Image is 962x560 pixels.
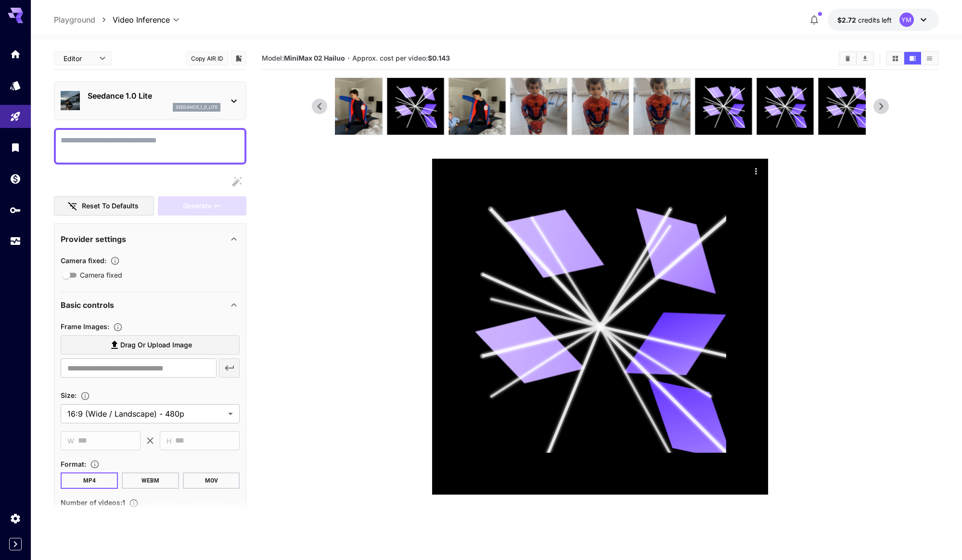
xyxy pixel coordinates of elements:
[67,408,224,420] span: 16:9 (Wide / Landscape) - 480p
[510,78,567,135] img: Gv2qWAAAABklEQVQDANzSJmtNU7flAAAAAElFTkSuQmCC
[838,51,874,65] div: Clear videosDownload All
[10,48,21,60] div: Home
[284,54,345,62] b: MiniMax 02 Hailuo
[10,79,21,91] div: Models
[10,512,21,524] div: Settings
[54,14,113,25] nav: breadcrumb
[122,472,179,489] button: WEBM
[61,322,109,331] span: Frame Images :
[828,9,939,31] button: $2.7204YM
[325,78,382,135] img: 8ScfrqAAAABklEQVQDANPp0XN1n0LuAAAAAElFTkSuQmCC
[61,335,240,355] label: Drag or upload image
[347,52,350,64] p: ·
[857,52,873,64] button: Download All
[61,256,106,265] span: Camera fixed :
[113,14,170,25] span: Video Inference
[86,459,103,469] button: Choose the file format for the output video.
[183,472,240,489] button: MOV
[899,13,914,27] div: YM
[352,54,450,62] span: Approx. cost per video:
[176,104,218,111] p: seedance_1_0_lite
[167,435,171,446] span: H
[88,90,220,102] p: Seedance 1.0 Lite
[921,52,938,64] button: Show videos in list view
[61,228,240,251] div: Provider settings
[120,339,192,351] span: Drag or upload image
[886,51,939,65] div: Show videos in grid viewShow videos in video viewShow videos in list view
[428,54,450,62] b: $0.143
[572,78,629,135] img: +mLT5eAAAABklEQVQDAMVktwQUxurAAAAAAElFTkSuQmCC
[633,78,690,135] img: LKI+NAAAAAZJREFUAwDpBYanPrWusQAAAABJRU5ErkJggg==
[61,472,118,489] button: MP4
[10,108,21,120] div: Playground
[749,164,763,178] div: Actions
[186,51,229,65] button: Copy AIR ID
[77,391,94,401] button: Adjust the dimensions of the generated image by specifying its width and height in pixels, or sel...
[61,233,126,245] p: Provider settings
[10,141,21,153] div: Library
[54,14,95,25] a: Playground
[61,498,125,507] span: Number of videos : 1
[904,52,921,64] button: Show videos in video view
[10,173,21,185] div: Wallet
[839,52,856,64] button: Clear videos
[234,52,243,64] button: Add to library
[837,15,892,25] div: $2.7204
[125,498,142,508] button: Specify how many videos to generate in a single request. Each video generation will be charged se...
[67,435,74,446] span: W
[54,196,154,216] button: Reset to defaults
[262,54,345,62] span: Model:
[64,53,93,64] span: Editor
[80,270,122,280] span: Camera fixed
[109,322,127,332] button: Upload frame images.
[858,16,892,24] span: credits left
[887,52,904,64] button: Show videos in grid view
[61,293,240,317] div: Basic controls
[61,86,240,115] div: Seedance 1.0 Liteseedance_1_0_lite
[61,460,86,468] span: Format :
[10,204,21,216] div: API Keys
[61,391,77,399] span: Size :
[61,299,114,311] p: Basic controls
[10,235,21,247] div: Usage
[449,78,505,135] img: gRIMcgAAAAZJREFUAwDmPqbTjAQlEQAAAABJRU5ErkJggg==
[9,538,22,550] button: Expand sidebar
[837,16,858,24] span: $2.72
